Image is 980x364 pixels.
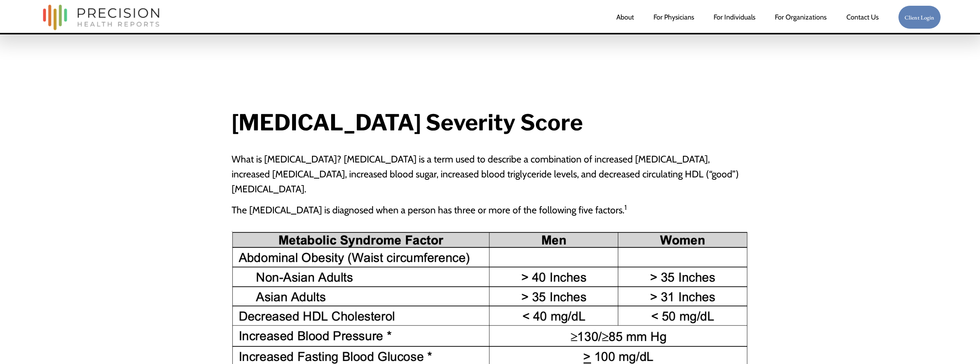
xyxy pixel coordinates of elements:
[624,203,627,212] sup: 1
[842,266,980,364] iframe: Chat Widget
[232,204,627,216] span: The [MEDICAL_DATA] is diagnosed when a person has three or more of the following five factors.
[714,10,755,25] a: For Individuals
[775,10,826,25] a: folder dropdown
[898,5,941,29] a: Client Login
[616,10,634,25] a: About
[846,10,879,25] a: Contact Us
[232,153,739,195] span: What is [MEDICAL_DATA]? [MEDICAL_DATA] is a term used to describe a combination of increased [MED...
[775,10,826,24] span: For Organizations
[232,109,583,136] strong: [MEDICAL_DATA] Severity Score
[39,1,163,34] img: Precision Health Reports
[653,10,694,25] a: For Physicians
